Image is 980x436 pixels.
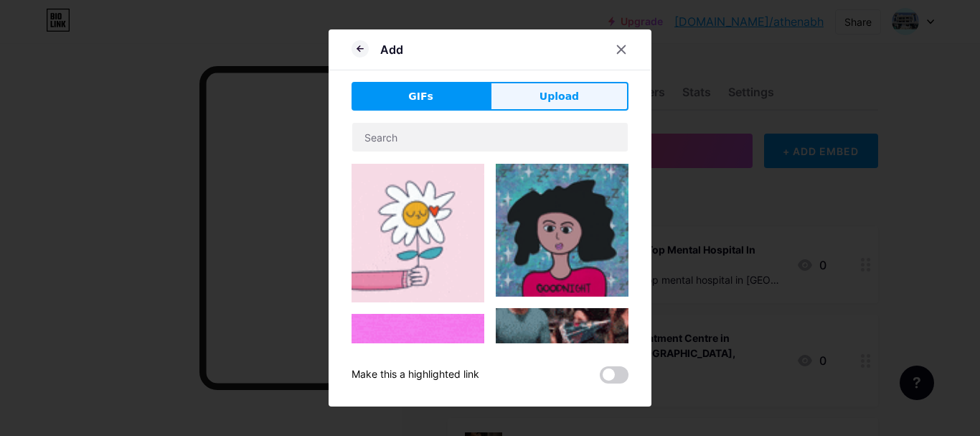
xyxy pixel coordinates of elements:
[380,41,403,58] div: Add
[352,366,479,384] div: Make this a highlighted link
[352,123,628,152] input: Search
[496,164,628,297] img: Gihpy
[540,89,579,104] span: Upload
[490,82,628,111] button: Upload
[408,89,433,104] span: GIFs
[352,164,484,302] img: Gihpy
[496,308,628,419] img: Gihpy
[352,82,490,111] button: GIFs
